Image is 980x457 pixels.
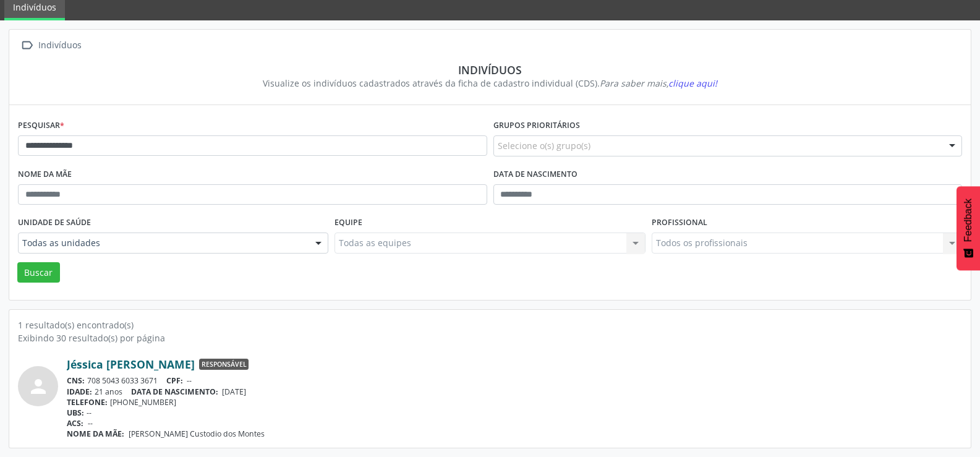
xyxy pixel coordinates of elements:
label: Nome da mãe [18,165,72,184]
div: Indivíduos [27,63,953,77]
div: [PHONE_NUMBER] [67,397,962,408]
span: IDADE: [67,387,92,397]
div: Indivíduos [36,36,83,54]
span: CNS: [67,375,85,386]
span: clique aqui! [668,77,717,89]
div: 708 5043 6033 3671 [67,375,962,386]
label: Unidade de saúde [18,213,91,233]
span: NOME DA MÃE: [67,429,124,439]
label: Pesquisar [18,116,64,135]
div: 1 resultado(s) encontrado(s) [18,318,962,331]
span: DATA DE NASCIMENTO: [131,387,218,397]
label: Equipe [334,213,362,233]
span: ACS: [67,418,83,429]
label: Grupos prioritários [493,116,580,135]
span: CPF: [166,375,183,386]
span: -- [187,375,192,386]
span: Todas as unidades [22,237,303,249]
div: -- [67,408,962,418]
button: Buscar [17,262,60,283]
button: Feedback - Mostrar pesquisa [957,186,980,270]
div: Exibindo 30 resultado(s) por página [18,331,962,344]
i: person [27,375,49,398]
a:  Indivíduos [18,36,83,54]
span: -- [88,418,93,429]
div: Visualize os indivíduos cadastrados através da ficha de cadastro individual (CDS). [27,77,953,90]
label: Data de nascimento [493,165,577,184]
span: TELEFONE: [67,397,108,408]
i:  [18,36,36,54]
div: 21 anos [67,387,962,397]
a: Jéssica [PERSON_NAME] [67,357,195,371]
i: Para saber mais, [600,77,717,89]
span: [DATE] [222,387,246,397]
label: Profissional [652,213,707,233]
span: UBS: [67,408,84,418]
span: Selecione o(s) grupo(s) [498,139,590,152]
span: Responsável [199,359,249,370]
span: Feedback [963,199,974,242]
span: [PERSON_NAME] Custodio dos Montes [129,429,265,439]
